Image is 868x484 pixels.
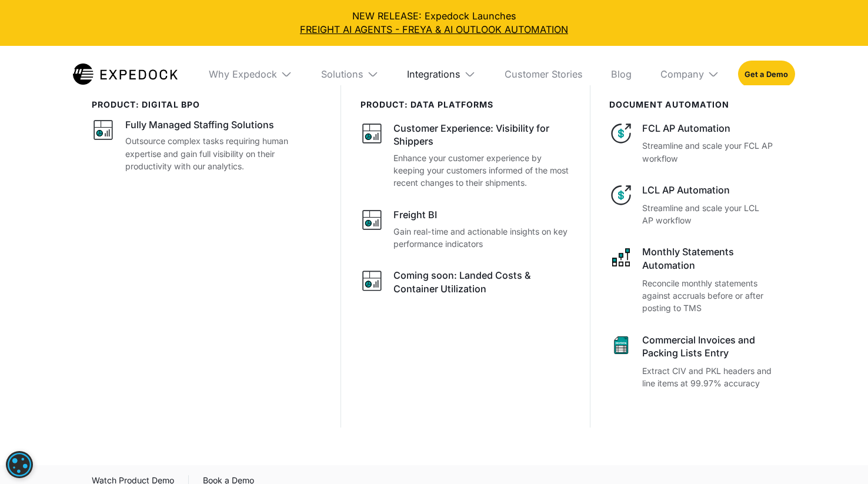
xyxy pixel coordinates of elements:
[125,135,322,172] p: Outsource complex tasks requiring human expertise and gain full visibility on their productivity ...
[609,100,776,110] div: document automation
[609,183,776,226] a: LCL AP AutomationStreamline and scale your LCL AP workflow
[9,23,859,36] a: FREIGHT AI AGENTS - FREYA & AI OUTLOOK AUTOMATION
[660,68,704,80] div: Company
[360,122,571,189] a: Customer Experience: Visibility for ShippersEnhance your customer experience by keeping your cust...
[609,333,776,390] a: Commercial Invoices and Packing Lists EntryExtract CIV and PKL headers and line items at 99.97% a...
[642,365,776,389] p: Extract CIV and PKL headers and line items at 99.97% accuracy
[642,277,776,315] p: Reconcile monthly statements against accruals before or after posting to TMS
[393,152,570,189] p: Enhance your customer experience by keeping your customers informed of the most recent changes to...
[642,122,776,135] div: FCL AP Automation
[609,245,776,314] a: Monthly Statements AutomationReconcile monthly statements against accruals before or after postin...
[609,122,776,165] a: FCL AP AutomationStreamline and scale your FCL AP workflow
[360,208,571,250] a: Freight BIGain real-time and actionable insights on key performance indicators
[602,46,641,103] a: Blog
[311,46,388,103] div: Solutions
[651,46,729,103] div: Company
[199,46,302,103] div: Why Expedock
[209,68,277,80] div: Why Expedock
[642,139,776,164] p: Streamline and scale your FCL AP workflow
[360,269,571,299] a: Coming soon: Landed Costs & Container Utilization
[642,202,776,226] p: Streamline and scale your LCL AP workflow
[9,9,859,36] div: NEW RELEASE: Expedock Launches
[738,61,795,88] a: Get a Demo
[393,269,570,295] div: Coming soon: Landed Costs & Container Utilization
[92,100,322,110] div: product: digital bpo
[92,118,322,172] a: Fully Managed Staffing SolutionsOutsource complex tasks requiring human expertise and gain full v...
[642,183,776,197] div: LCL AP Automation
[393,122,570,148] div: Customer Experience: Visibility for Shippers
[495,46,592,103] a: Customer Stories
[407,68,460,80] div: Integrations
[393,225,570,250] p: Gain real-time and actionable insights on key performance indicators
[666,357,868,484] iframe: Chat Widget
[642,333,776,360] div: Commercial Invoices and Packing Lists Entry
[393,208,437,222] div: Freight BI
[398,46,485,103] div: Integrations
[642,245,776,272] div: Monthly Statements Automation
[321,68,363,80] div: Solutions
[125,118,274,132] div: Fully Managed Staffing Solutions
[360,100,571,110] div: PRODUCT: data platforms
